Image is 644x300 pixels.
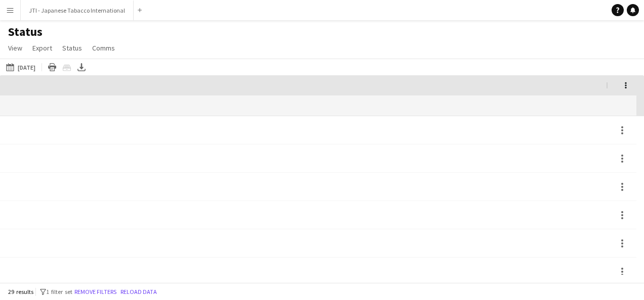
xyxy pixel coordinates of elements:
app-action-btn: Print [46,61,58,73]
a: View [4,41,26,55]
a: Comms [88,41,119,55]
a: Status [58,41,86,55]
a: Export [28,41,56,55]
app-action-btn: Export XLSX [75,61,88,73]
span: Export [32,43,52,53]
button: Reload data [118,286,159,297]
span: View [8,43,22,53]
span: Comms [92,43,115,53]
button: Remove filters [72,286,118,297]
button: JTI - Japanese Tabacco International [21,1,134,20]
span: 1 filter set [46,288,72,295]
button: [DATE] [4,61,37,73]
span: Status [62,43,82,53]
